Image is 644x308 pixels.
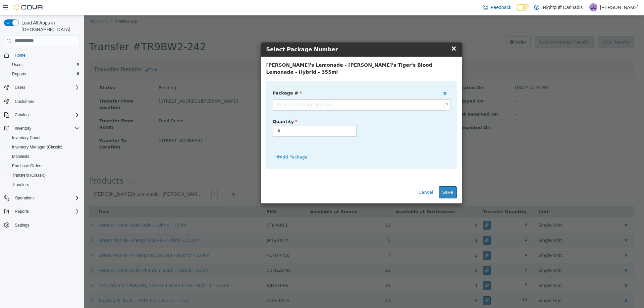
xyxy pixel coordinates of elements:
button: Reports [7,69,83,79]
button: Transfers [7,180,83,189]
span: Inventory Count [9,134,80,142]
a: Inventory Count [9,134,43,142]
button: Inventory Count [7,133,83,142]
span: Transfers (Classic) [9,171,80,179]
a: Customers [12,98,37,106]
p: Rightpuff Cannabis [543,3,583,11]
button: Settings [1,220,83,230]
button: Users [7,60,83,69]
a: Reports [9,70,29,78]
span: Load All Apps in [GEOGRAPHIC_DATA] [19,19,80,33]
span: Quantity [189,104,214,109]
span: Dark Mode [517,11,517,11]
span: Transfers (Classic) [12,173,46,178]
button: Transfers (Classic) [7,171,83,180]
a: Manifests [9,152,32,161]
button: Inventory [12,124,34,132]
span: × [367,29,373,37]
span: Home [12,51,80,59]
button: Save [355,171,373,183]
span: Transfers [9,181,80,189]
button: Inventory [1,124,83,133]
button: Cancel [331,171,353,183]
button: Operations [1,193,83,203]
a: Transfers [9,181,32,189]
span: Inventory [12,124,80,132]
button: Users [12,83,28,91]
span: Settings [15,223,29,228]
a: Settings [12,221,32,229]
input: Dark Mode [517,4,531,11]
p: | [585,3,587,11]
button: Purchase Orders [7,161,83,171]
span: Inventory Count [12,135,41,140]
span: Inventory Manager (Classic) [9,143,80,151]
img: Cova [13,4,44,11]
span: Manifests [12,154,29,159]
span: Transfers [12,182,29,187]
a: Users [9,61,25,69]
span: Reports [9,70,80,78]
span: Reports [12,207,80,215]
button: Inventory Manager (Classic) [7,142,83,152]
a: Transfers (Classic) [9,171,48,179]
span: Operations [12,194,80,202]
span: CC [590,3,596,11]
span: Catalog [12,111,80,119]
a: Feedback [480,1,514,14]
span: Manifests [9,152,80,161]
button: Manifests [7,152,83,161]
span: Select a Package Number... [189,84,358,95]
span: Reports [15,209,29,214]
span: Customers [12,97,80,105]
span: Settings [12,221,80,229]
span: Catalog [15,112,29,118]
span: Customers [15,99,34,104]
span: Inventory [15,126,31,131]
button: Reports [12,207,32,215]
span: Reports [12,71,26,77]
h4: Select Package Number [182,30,373,38]
a: Home [12,51,28,59]
button: Catalog [12,111,31,119]
button: Catalog [1,110,83,120]
button: Operations [12,194,37,202]
button: Home [1,50,83,60]
span: Purchase Orders [12,163,43,169]
nav: Complex example [4,48,80,247]
p: [PERSON_NAME] [600,3,639,11]
span: Users [9,61,80,69]
button: Users [1,83,83,92]
span: Users [12,62,22,67]
div: Corey Casimir [589,3,597,11]
span: Operations [15,195,35,201]
span: Users [12,83,80,91]
a: Inventory Manager (Classic) [9,143,65,151]
span: Purchase Orders [9,162,80,170]
a: Purchase Orders [9,162,45,170]
span: Package # [189,75,218,80]
span: Feedback [491,4,511,11]
span: Home [15,53,25,58]
button: Customers [1,96,83,106]
button: Add Package [189,136,227,148]
span: Inventory Manager (Classic) [12,144,62,150]
label: [PERSON_NAME]'s Lemonade - [PERSON_NAME]'s Tiger's Blood Lemonade - Hybrid - 355ml [182,46,373,60]
span: Users [15,85,25,90]
button: Reports [1,207,83,216]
